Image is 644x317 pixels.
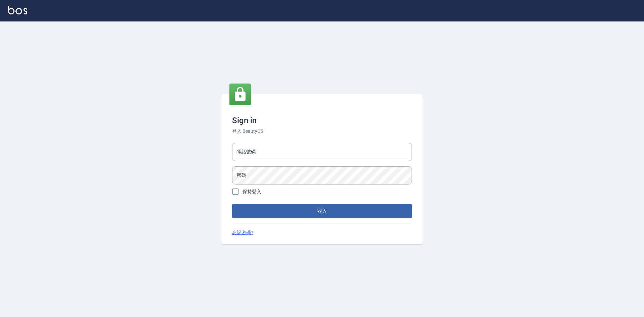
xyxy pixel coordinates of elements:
h3: Sign in [232,116,412,125]
a: 忘記密碼? [232,229,253,236]
button: 登入 [232,204,412,218]
img: Logo [8,6,27,14]
span: 保持登入 [243,188,261,195]
h6: 登入 BeautyOS [232,128,412,135]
